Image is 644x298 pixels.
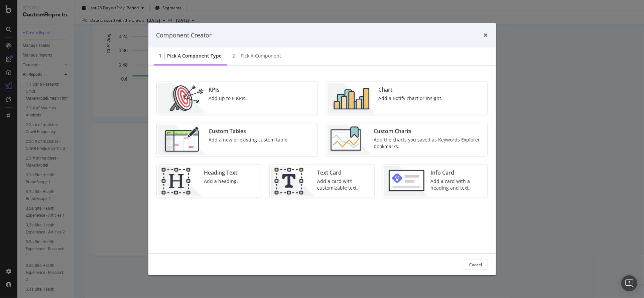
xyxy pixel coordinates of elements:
[464,259,488,270] button: Cancel
[233,53,235,59] div: 2
[430,178,484,191] div: Add a card with a heading and text.
[209,95,247,102] div: Add up to 6 KPIs.
[328,125,371,155] img: Chdk0Fza.png
[148,23,496,275] div: modal
[167,53,222,59] div: Pick a Component type
[621,275,637,291] div: Open Intercom Messenger
[241,53,281,59] div: Pick a Component
[484,31,488,39] div: times
[209,136,289,143] div: Add a new or existing custom table.
[378,86,442,94] div: Chart
[374,136,483,150] div: Add the charts you saved as Keywords Explorer bookmarks.
[374,127,483,135] div: Custom Charts
[158,166,202,196] img: CtJ9-kHf.png
[158,125,206,155] img: CzM_nd8v.png
[378,95,442,102] div: Add a Botify chart or insight.
[470,262,482,267] div: Cancel
[430,169,484,177] div: Info Card
[204,178,238,185] div: Add a heading.
[317,178,370,191] div: Add a card with customizable text.
[158,83,206,113] img: __UUOcd1.png
[209,127,289,135] div: Custom Tables
[209,86,247,94] div: KPIs
[328,83,376,113] img: BHjNRGjj.png
[159,53,162,59] div: 1
[384,166,428,196] img: 9fcGIRyhgxRLRpur6FCk681sBQ4rDmX99LnU5EkywwAAAAAElFTkSuQmCC
[271,166,314,196] img: CIPqJSrR.png
[317,169,370,177] div: Text Card
[204,169,238,177] div: Heading Text
[156,31,212,39] div: Component Creator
